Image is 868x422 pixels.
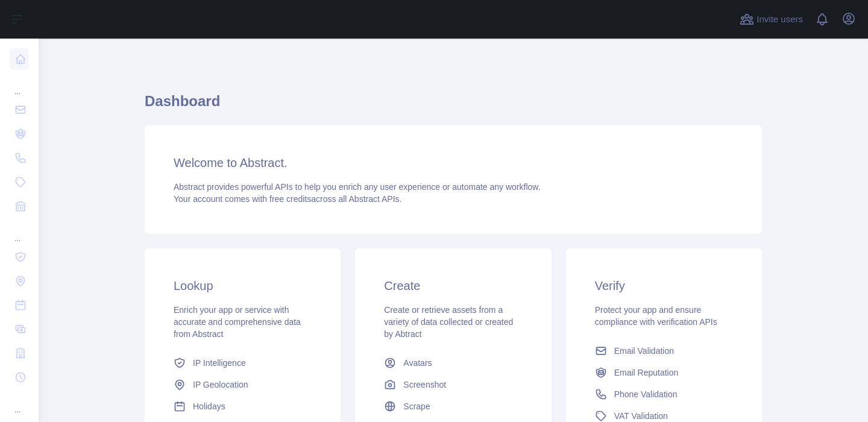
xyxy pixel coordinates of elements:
span: Email Reputation [614,367,679,379]
span: IP Geolocation [193,379,248,391]
h3: Verify [595,277,733,294]
span: Protect your app and ensure compliance with verification APIs [595,305,717,327]
span: free credits [269,194,311,204]
button: Invite users [737,10,805,29]
span: Phone Validation [614,388,678,400]
span: IP Intelligence [193,357,246,369]
div: ... [10,219,29,244]
a: Email Validation [590,340,738,362]
span: Abstract provides powerful APIs to help you enrich any user experience or automate any workflow. [174,182,541,192]
span: Enrich your app or service with accurate and comprehensive data from Abstract [174,305,301,339]
h3: Lookup [174,277,312,294]
h1: Dashboard [145,92,762,121]
a: IP Intelligence [169,352,316,374]
a: Phone Validation [590,383,738,405]
a: Screenshot [379,374,527,395]
span: Invite users [756,13,803,27]
a: Holidays [169,395,316,417]
a: Email Reputation [590,362,738,383]
span: Create or retrieve assets from a variety of data collected or created by Abtract [384,305,513,339]
div: ... [10,72,29,96]
span: Avatars [403,357,432,369]
span: Scrape [403,400,430,412]
span: Email Validation [614,345,674,357]
a: Scrape [379,395,527,417]
a: Avatars [379,352,527,374]
h3: Create [384,277,522,294]
span: Holidays [193,400,225,412]
div: ... [10,391,29,415]
span: VAT Validation [614,410,668,422]
a: IP Geolocation [169,374,316,395]
span: Screenshot [403,379,446,391]
span: Your account comes with across all Abstract APIs. [174,194,401,204]
h3: Welcome to Abstract. [174,154,733,171]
